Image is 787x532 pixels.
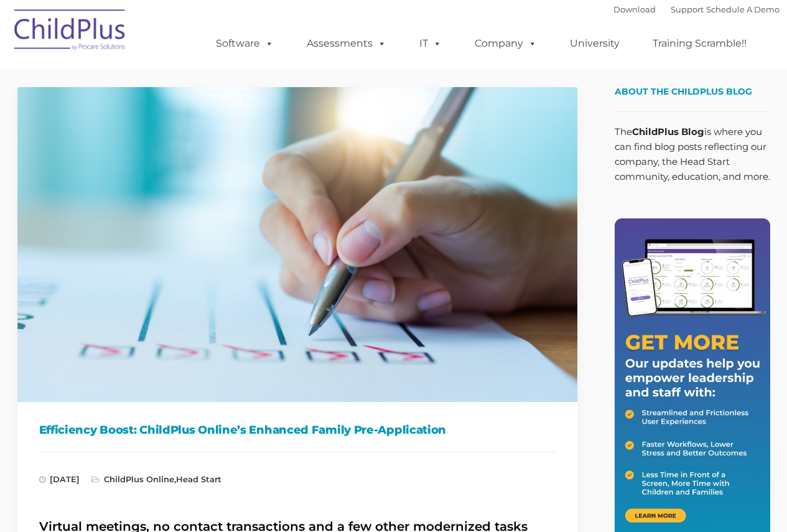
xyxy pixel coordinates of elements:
a: IT [407,31,454,56]
a: Software [203,31,286,56]
a: Company [462,31,549,56]
a: Training Scramble!! [640,31,759,56]
a: ChildPlus Online [104,474,174,484]
span: [DATE] [39,474,80,484]
img: ChildPlus by Procare Solutions [8,1,133,63]
a: Support [671,4,704,14]
img: Efficiency Boost: ChildPlus Online's Enhanced Family Pre-Application Process - Streamlining Appli... [17,87,577,402]
strong: ChildPlus Blog [632,126,704,138]
p: The is where you can find blog posts reflecting our company, the Head Start community, education,... [615,124,770,184]
a: Download [613,4,656,14]
h1: Efficiency Boost: ChildPlus Online’s Enhanced Family Pre-Application [39,421,556,439]
a: Assessments [294,31,399,56]
a: University [557,31,632,56]
span: , [91,474,221,484]
font: | [613,4,780,14]
a: Schedule A Demo [706,4,780,14]
span: About the ChildPlus Blog [615,86,752,97]
a: Head Start [176,474,221,484]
